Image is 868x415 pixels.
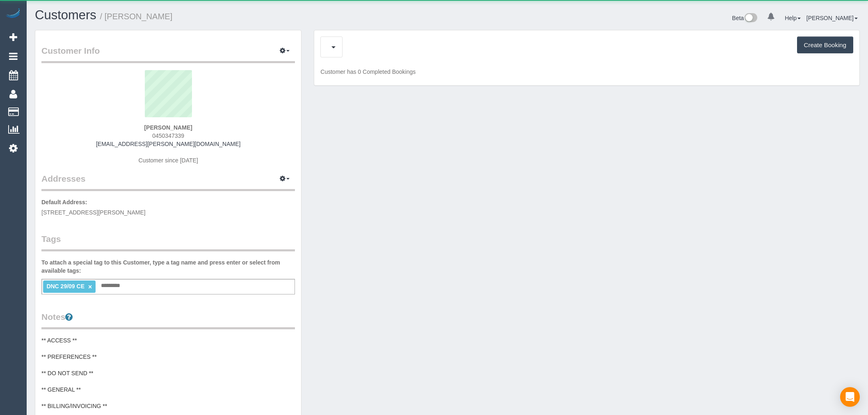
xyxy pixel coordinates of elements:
[96,141,240,147] a: [EMAIL_ADDRESS][PERSON_NAME][DOMAIN_NAME]
[139,157,198,164] span: Customer since [DATE]
[41,198,87,206] label: Default Address:
[41,45,295,63] legend: Customer Info
[144,124,192,131] strong: [PERSON_NAME]
[41,258,295,275] label: To attach a special tag to this Customer, type a tag name and press enter or select from availabl...
[806,15,858,21] a: [PERSON_NAME]
[100,12,173,21] small: / [PERSON_NAME]
[41,209,146,216] span: [STREET_ADDRESS][PERSON_NAME]
[41,311,295,329] legend: Notes
[41,233,295,251] legend: Tags
[744,13,757,24] img: New interface
[46,283,85,290] span: DNC 29/09 CE
[785,15,801,21] a: Help
[320,68,853,76] p: Customer has 0 Completed Bookings
[797,36,853,54] button: Create Booking
[35,8,96,22] a: Customers
[152,132,184,139] span: 0450347339
[5,8,21,20] img: Automaid Logo
[732,15,758,21] a: Beta
[840,387,860,407] div: Open Intercom Messenger
[88,283,92,290] a: ×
